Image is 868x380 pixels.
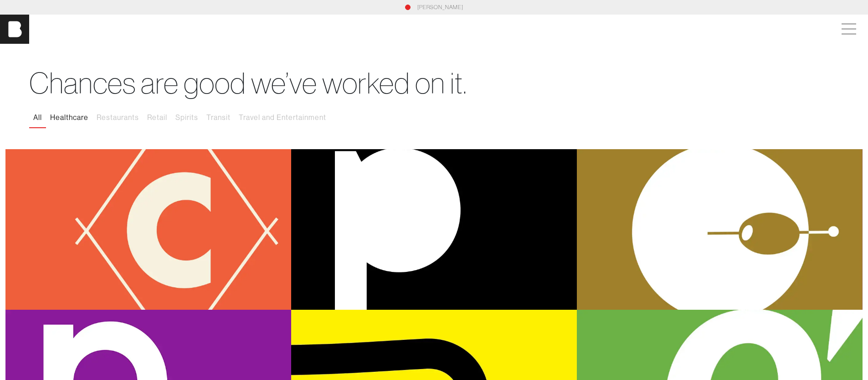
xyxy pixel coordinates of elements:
button: All [29,108,46,127]
a: [PERSON_NAME] [417,3,463,11]
h1: Chances are good we’ve worked on it. [29,66,839,101]
button: Travel and Entertainment [235,108,330,127]
button: Retail [143,108,171,127]
button: Restaurants [92,108,143,127]
button: Spirits [171,108,202,127]
button: Healthcare [46,108,92,127]
button: Transit [202,108,235,127]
